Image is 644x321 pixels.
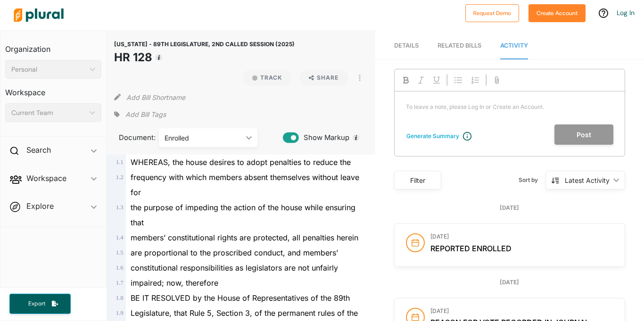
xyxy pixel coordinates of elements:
[617,8,635,17] a: Log In
[519,176,545,184] span: Sort by
[11,65,86,74] div: Personal
[299,132,349,143] span: Show Markup
[131,173,359,197] span: frequency with which members absent themselves without leave for
[400,175,435,185] div: Filter
[131,278,218,288] span: impaired; now, therefore
[528,4,586,22] button: Create Account
[5,79,101,99] h3: Workspace
[430,308,613,314] h3: [DATE]
[131,248,338,257] span: are proportional to the proscribed conduct, and members’
[465,4,519,22] button: Request Demo
[155,53,163,62] div: Tooltip anchor
[116,295,124,301] span: 1 . 8
[438,41,481,50] div: RELATED BILLS
[500,42,528,49] span: Activity
[554,124,613,145] button: Post
[126,90,185,105] button: Add Bill Shortname
[406,132,459,140] div: Generate Summary
[116,310,124,316] span: 1 . 9
[394,204,625,212] div: [DATE]
[116,204,124,211] span: 1 . 3
[116,280,124,286] span: 1 . 7
[394,42,419,49] span: Details
[131,203,355,227] span: the purpose of impeding the action of the house while ensuring that
[22,300,52,308] span: Export
[438,33,481,59] a: RELATED BILLS
[165,133,242,143] div: Enrolled
[131,308,358,318] span: Legislature, that Rule 5, Section 3, of the permanent rules of the
[114,107,166,122] div: Add tags
[116,234,124,241] span: 1 . 4
[430,233,613,240] h3: [DATE]
[114,49,295,66] h1: HR 128
[299,70,348,86] button: Share
[5,35,101,56] h3: Organization
[243,70,292,86] button: Track
[565,175,610,185] div: Latest Activity
[116,249,124,256] span: 1 . 5
[528,8,586,17] a: Create Account
[404,132,462,141] button: Generate Summary
[131,157,351,167] span: WHEREAS, the house desires to adopt penalties to reduce the
[26,145,51,155] h2: Search
[116,174,124,181] span: 1 . 2
[116,264,124,271] span: 1 . 6
[125,110,166,119] span: Add Bill Tags
[9,294,71,314] button: Export
[131,263,338,272] span: constitutional responsibilities as legislators are not unfairly
[116,159,124,165] span: 1 . 1
[296,70,352,86] button: Share
[465,8,519,17] a: Request Demo
[131,233,358,242] span: members’ constitutional rights are protected, all penalties herein
[500,33,528,59] a: Activity
[114,132,147,143] span: Document:
[394,278,625,287] div: [DATE]
[131,293,350,303] span: BE IT RESOLVED by the House of Representatives of the 89th
[430,244,512,253] span: Reported enrolled
[114,41,295,48] span: [US_STATE] - 89TH LEGISLATURE, 2ND CALLED SESSION (2025)
[11,108,86,118] div: Current Team
[394,33,419,59] a: Details
[352,133,360,142] div: Tooltip anchor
